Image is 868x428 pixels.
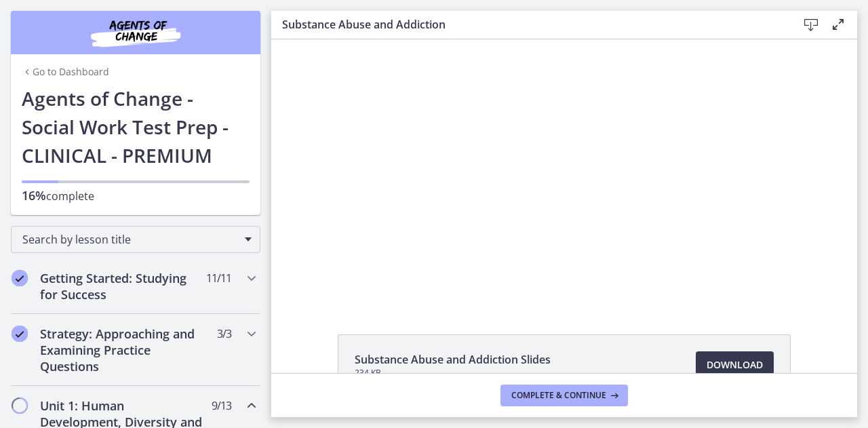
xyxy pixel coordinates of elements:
[217,326,231,342] span: 3 / 3
[271,39,857,303] iframe: Video Lesson
[40,326,205,374] h2: Strategy: Approaching and Examining Practice Questions
[707,357,763,373] span: Download
[282,16,776,33] h3: Substance Abuse and Addiction
[22,187,250,204] p: complete
[54,16,217,49] img: Agents of Change
[12,270,28,286] i: Completed
[12,326,28,342] i: Completed
[11,226,260,253] div: Search by lesson title
[206,270,231,286] span: 11 / 11
[355,368,551,378] span: 234 KB
[22,232,238,247] span: Search by lesson title
[22,187,46,203] span: 16%
[696,351,774,378] a: Download
[355,351,551,368] span: Substance Abuse and Addiction Slides
[212,397,231,414] span: 9 / 13
[22,65,109,79] a: Go to Dashboard
[22,84,250,170] h1: Agents of Change - Social Work Test Prep - CLINICAL - PREMIUM
[511,390,606,401] span: Complete & continue
[40,270,205,303] h2: Getting Started: Studying for Success
[500,385,628,406] button: Complete & continue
